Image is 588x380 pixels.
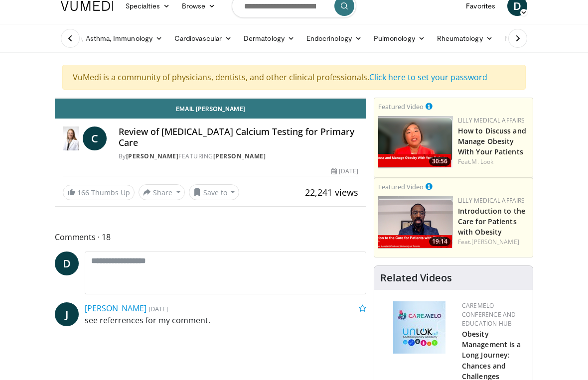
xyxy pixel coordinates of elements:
h4: Related Videos [380,272,452,284]
a: 30:56 [378,116,453,168]
span: 22,241 views [305,186,358,198]
img: Dr. Catherine P. Benziger [63,127,79,150]
img: VuMedi Logo [61,1,114,11]
span: 19:14 [429,237,450,246]
small: [DATE] [148,304,168,313]
div: By FEATURING [119,152,358,161]
p: see referrences for my comment. [85,314,366,326]
a: Allergy, Asthma, Immunology [55,28,168,48]
div: [DATE] [331,167,358,176]
a: CaReMeLO Conference and Education Hub [462,301,516,328]
a: 166 Thumbs Up [63,185,135,200]
span: Comments 18 [55,231,366,244]
a: C [83,127,107,150]
a: 19:14 [378,196,453,249]
a: D [55,252,79,275]
h4: Review of [MEDICAL_DATA] Calcium Testing for Primary Care [119,127,358,148]
span: 30:56 [429,157,450,166]
a: Rheumatology [431,28,499,48]
button: Save to [189,184,240,200]
a: Dermatology [238,28,300,48]
small: Featured Video [378,182,424,191]
img: c98a6a29-1ea0-4bd5-8cf5-4d1e188984a7.png.150x105_q85_crop-smart_upscale.png [378,116,453,168]
span: 166 [77,188,89,197]
a: [PERSON_NAME] [126,152,179,160]
img: 45df64a9-a6de-482c-8a90-ada250f7980c.png.150x105_q85_autocrop_double_scale_upscale_version-0.2.jpg [393,301,445,354]
a: Cardiovascular [168,28,238,48]
a: J [55,302,79,326]
small: Featured Video [378,102,424,111]
a: [PERSON_NAME] [471,238,519,246]
a: Lilly Medical Affairs [458,116,525,125]
a: [PERSON_NAME] [213,152,266,160]
div: VuMedi is a community of physicians, dentists, and other clinical professionals. [62,65,526,90]
a: [PERSON_NAME] [85,303,147,314]
img: acc2e291-ced4-4dd5-b17b-d06994da28f3.png.150x105_q85_crop-smart_upscale.png [378,196,453,249]
a: M. Look [471,157,493,166]
a: Click here to set your password [369,72,487,83]
a: Pulmonology [368,28,431,48]
a: Introduction to the Care for Patients with Obesity [458,206,525,237]
a: Email [PERSON_NAME] [55,99,366,119]
div: Feat. [458,157,529,166]
button: Share [139,184,185,200]
a: Endocrinology [300,28,368,48]
div: Feat. [458,238,529,247]
a: Lilly Medical Affairs [458,196,525,205]
a: How to Discuss and Manage Obesity With Your Patients [458,126,526,156]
